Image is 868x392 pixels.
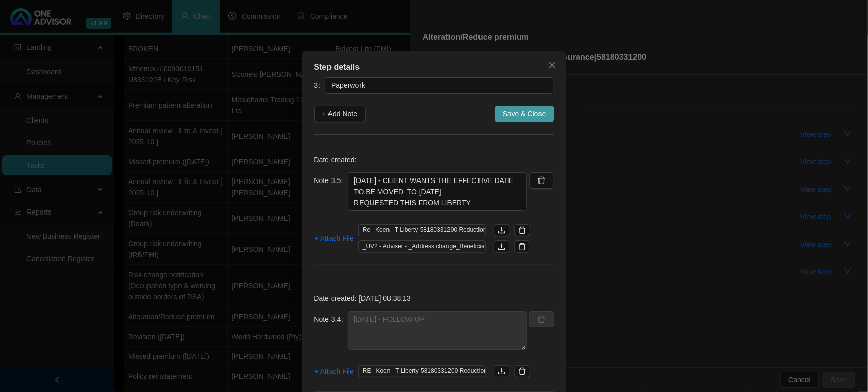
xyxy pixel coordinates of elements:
button: + Add Note [314,106,366,122]
span: download [498,226,506,234]
button: + Attach File [314,230,354,247]
span: delete [518,226,526,234]
label: Note 3.4 [314,311,348,327]
span: + Attach File [315,366,354,377]
p: Date created: [DATE] 08:38:13 [314,293,554,304]
span: Save & Close [503,108,546,119]
span: delete [537,176,546,185]
button: Close [544,57,560,73]
label: Note 3.5 [314,172,348,189]
span: + Attach File [315,233,354,244]
span: download [498,367,506,375]
p: Date created: [314,154,554,165]
span: + Add Note [322,108,358,119]
button: Save & Close [495,106,554,122]
textarea: [DATE] - CLIENT WANTS THE EFFECTIVE DATE TO BE MOVED TO [DATE] REQUESTED THIS FROM LIBERTY [348,172,527,211]
button: + Attach File [314,363,354,379]
label: 3 [314,77,325,94]
span: _UV2 - Adviser - _Address change_Beneficiary change_Name change Processed_ - Reference number _13... [358,240,486,253]
span: close [548,61,556,69]
textarea: [DATE] - FOLLOW UP [348,311,527,350]
span: RE_ Koen_ T Liberty 58180331200 Reduction in premium.msg [358,365,486,377]
div: Step details [314,61,554,73]
span: delete [518,367,526,375]
span: download [498,243,506,251]
span: Re_ Koen_ T Liberty 58180331200 Reduction in premium.msg [358,224,486,236]
span: delete [518,243,526,251]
